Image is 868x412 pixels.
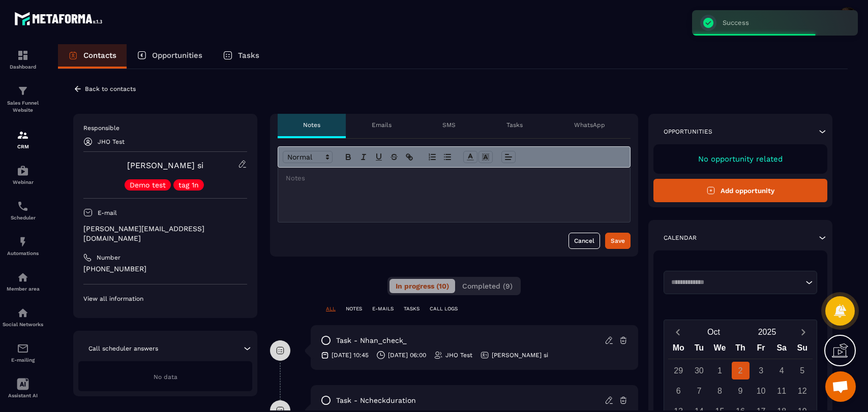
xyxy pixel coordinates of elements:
[752,382,770,400] div: 10
[664,234,697,242] p: Calendar
[303,121,320,129] p: Notes
[574,121,605,129] p: WhatsApp
[3,322,43,327] p: Social Networks
[825,371,856,402] div: Mở cuộc trò chuyện
[326,305,336,312] p: ALL
[732,382,750,400] div: 9
[3,357,43,363] p: E-mailing
[178,181,199,188] p: tag 1n
[793,382,811,400] div: 12
[690,362,708,379] div: 30
[154,373,177,381] span: No data
[773,382,791,400] div: 11
[372,305,394,312] p: E-MAILS
[3,121,43,157] a: formationformationCRM
[773,362,791,379] div: 4
[17,85,29,97] img: formation
[17,271,29,283] img: automations
[3,264,43,299] a: automationsautomationsMember area
[668,341,689,359] div: Mo
[98,209,117,217] p: E-mail
[664,154,817,164] p: No opportunity related
[689,341,710,359] div: Tu
[3,179,43,185] p: Webinar
[238,51,259,60] p: Tasks
[3,215,43,220] p: Scheduler
[442,121,456,129] p: SMS
[794,325,813,339] button: Next month
[98,138,125,145] p: JHO Test
[3,77,43,121] a: formationformationSales Funnel Website
[396,282,449,290] span: In progress (10)
[670,362,687,379] div: 29
[687,323,740,341] button: Open months overlay
[568,233,600,249] button: Cancel
[404,305,420,312] p: TASKS
[605,233,631,249] button: Save
[506,121,523,129] p: Tasks
[3,299,43,335] a: social-networksocial-networkSocial Networks
[372,121,392,129] p: Emails
[668,325,687,339] button: Previous month
[653,179,827,202] button: Add opportunity
[97,253,121,262] p: Number
[3,42,43,77] a: formationformationDashboard
[3,393,43,398] p: Assistant AI
[213,44,270,69] a: Tasks
[664,128,712,136] p: Opportunities
[730,341,751,359] div: Th
[130,181,166,188] p: Demo test
[83,124,247,132] p: Responsible
[83,51,116,60] p: Contacts
[3,335,43,370] a: emailemailE-mailing
[390,279,455,293] button: In progress (10)
[14,9,106,28] img: logo
[732,362,750,379] div: 2
[709,341,730,359] div: We
[670,382,687,400] div: 6
[3,250,43,256] p: Automations
[3,370,43,406] a: Assistant AI
[83,224,247,243] p: [PERSON_NAME][EMAIL_ADDRESS][DOMAIN_NAME]
[792,341,813,359] div: Su
[17,307,29,319] img: social-network
[17,236,29,248] img: automations
[3,157,43,193] a: automationsautomationsWebinar
[711,362,729,379] div: 1
[751,341,771,359] div: Fr
[127,161,203,170] a: [PERSON_NAME] si
[668,277,803,288] input: Search for option
[664,271,817,294] div: Search for option
[17,342,29,355] img: email
[3,100,43,114] p: Sales Funnel Website
[3,286,43,292] p: Member area
[83,295,247,303] p: View all information
[332,351,369,359] p: [DATE] 10:45
[17,165,29,177] img: automations
[462,282,513,290] span: Completed (9)
[430,305,458,312] p: CALL LOGS
[752,362,770,379] div: 3
[58,44,127,69] a: Contacts
[127,44,213,69] a: Opportunities
[492,351,548,359] p: [PERSON_NAME] si
[83,264,247,274] p: [PHONE_NUMBER]
[3,144,43,149] p: CRM
[336,396,416,405] p: task - Ncheckduration
[17,49,29,61] img: formation
[336,336,407,345] p: task - Nhan_check_
[456,279,519,293] button: Completed (9)
[3,193,43,228] a: schedulerschedulerScheduler
[88,344,158,353] p: Call scheduler answers
[17,200,29,212] img: scheduler
[771,341,792,359] div: Sa
[346,305,362,312] p: NOTES
[152,51,202,60] p: Opportunities
[17,129,29,141] img: formation
[793,362,811,379] div: 5
[711,382,729,400] div: 8
[388,351,426,359] p: [DATE] 06:00
[611,236,625,246] div: Save
[3,64,43,70] p: Dashboard
[690,382,708,400] div: 7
